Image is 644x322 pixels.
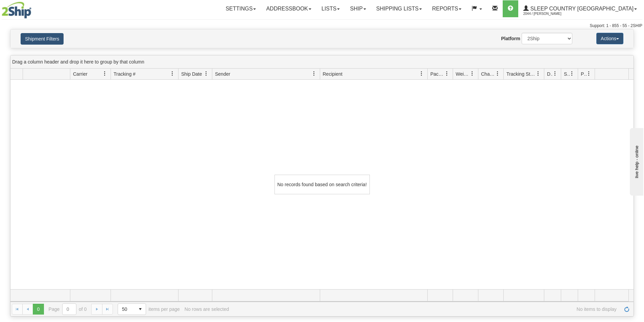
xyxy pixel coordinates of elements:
[583,68,595,79] a: Pickup Status filter column settings
[234,306,617,312] span: No items to display
[596,33,623,44] button: Actions
[118,303,180,315] span: items per page
[261,0,316,17] a: Addressbook
[220,0,261,17] a: Settings
[200,68,212,79] a: Ship Date filter column settings
[135,304,146,315] span: select
[316,0,345,17] a: Lists
[99,68,111,79] a: Carrier filter column settings
[441,68,453,79] a: Packages filter column settings
[215,71,230,77] span: Sender
[185,306,229,312] div: No rows are selected
[114,71,136,77] span: Tracking #
[167,68,178,79] a: Tracking # filter column settings
[481,71,495,77] span: Charge
[532,68,544,79] a: Tracking Status filter column settings
[430,71,445,77] span: Packages
[73,71,88,77] span: Carrier
[308,68,320,79] a: Sender filter column settings
[581,71,587,77] span: Pickup Status
[371,0,427,17] a: Shipping lists
[2,2,31,19] img: logo2044.jpg
[10,55,634,69] div: grid grouping header
[456,71,470,77] span: Weight
[416,68,427,79] a: Recipient filter column settings
[506,71,536,77] span: Tracking Status
[628,126,643,195] iframe: chat widget
[549,68,561,79] a: Delivery Status filter column settings
[621,304,632,315] a: Refresh
[118,303,146,315] span: Page sizes drop down
[122,306,131,313] span: 50
[501,35,520,42] label: Platform
[345,0,371,17] a: Ship
[5,6,63,11] div: live help - online
[492,68,503,79] a: Charge filter column settings
[275,175,370,194] div: No records found based on search criteria!
[564,71,570,77] span: Shipment Issues
[33,304,44,315] span: Page 0
[547,71,553,77] span: Delivery Status
[566,68,578,79] a: Shipment Issues filter column settings
[518,0,642,17] a: Sleep Country [GEOGRAPHIC_DATA] 2044 / [PERSON_NAME]
[2,23,642,29] div: Support: 1 - 855 - 55 - 2SHIP
[529,6,634,11] span: Sleep Country [GEOGRAPHIC_DATA]
[181,71,202,77] span: Ship Date
[49,303,87,315] span: Page of 0
[467,68,478,79] a: Weight filter column settings
[21,33,64,45] button: Shipment Filters
[427,0,467,17] a: Reports
[523,10,574,17] span: 2044 / [PERSON_NAME]
[323,71,342,77] span: Recipient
